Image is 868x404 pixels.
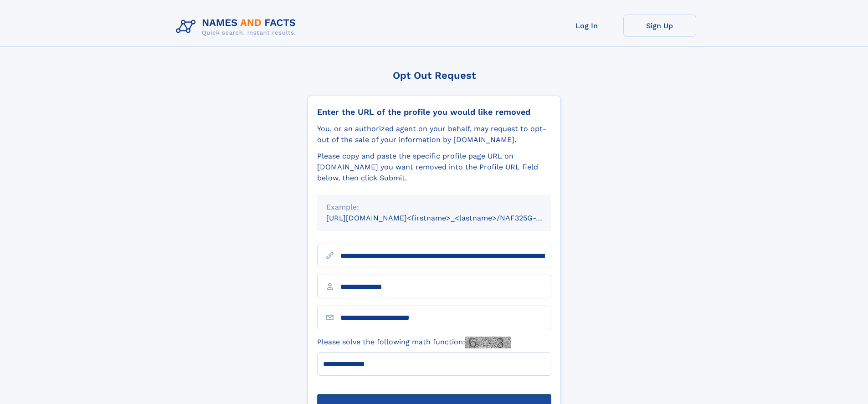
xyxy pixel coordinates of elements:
[308,70,561,81] div: Opt Out Request
[623,15,696,37] a: Sign Up
[317,337,511,348] label: Please solve the following math function:
[550,15,623,37] a: Log In
[326,214,569,222] small: [URL][DOMAIN_NAME]<firstname>_<lastname>/NAF325G-xxxxxxxx
[326,202,542,213] div: Example:
[317,151,551,184] div: Please copy and paste the specific profile page URL on [DOMAIN_NAME] you want removed into the Pr...
[317,123,551,145] div: You, or an authorized agent on your behalf, may request to opt-out of the sale of your informatio...
[317,107,551,117] div: Enter the URL of the profile you would like removed
[172,15,303,39] img: Logo Names and Facts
